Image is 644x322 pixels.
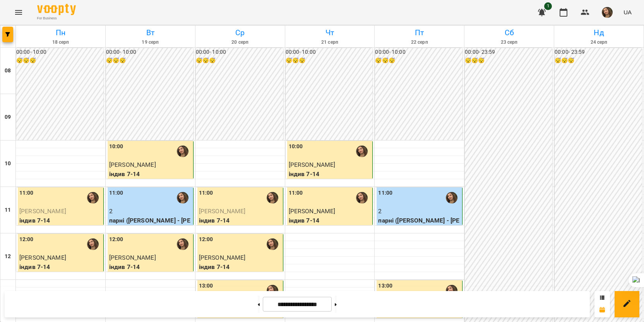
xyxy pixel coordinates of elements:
[19,189,34,197] label: 11:00
[37,4,76,15] img: Voopty Logo
[196,57,283,65] h6: 😴😴😴
[109,216,192,234] p: парні ([PERSON_NAME] - [PERSON_NAME])
[109,235,123,244] label: 12:00
[17,39,104,46] h6: 18 серп
[289,207,336,215] span: [PERSON_NAME]
[375,48,462,57] h6: 00:00 - 10:00
[5,67,11,75] h6: 08
[465,57,552,65] h6: 😴😴😴
[555,57,642,65] h6: 😴😴😴
[602,7,613,18] img: e02786069a979debee2ecc2f3beb162c.jpeg
[107,39,194,46] h6: 19 серп
[37,16,76,21] span: For Business
[196,48,283,57] h6: 00:00 - 10:00
[109,142,123,151] label: 10:00
[16,57,104,65] h6: 😴😴😴
[199,282,213,290] label: 13:00
[199,207,246,215] span: [PERSON_NAME]
[19,207,66,215] span: [PERSON_NAME]
[378,216,461,234] p: парні ([PERSON_NAME] - [PERSON_NAME])
[466,39,553,46] h6: 23 серп
[267,192,278,204] img: Анастасія Іванова
[5,206,11,214] h6: 11
[197,27,284,39] h6: Ср
[199,216,281,225] p: індив 7-14
[378,207,461,216] p: 2
[5,113,11,122] h6: 09
[109,170,192,179] p: індив 7-14
[199,189,213,197] label: 11:00
[620,5,635,19] button: UA
[465,48,552,57] h6: 00:00 - 23:59
[286,27,373,39] h6: Чт
[267,238,278,250] img: Анастасія Іванова
[289,189,303,197] label: 11:00
[289,142,303,151] label: 10:00
[555,39,642,46] h6: 24 серп
[199,235,213,244] label: 12:00
[5,159,11,168] h6: 10
[197,39,284,46] h6: 20 серп
[544,2,552,10] span: 1
[356,146,368,157] img: Анастасія Іванова
[286,48,373,57] h6: 00:00 - 10:00
[109,161,156,168] span: [PERSON_NAME]
[5,252,11,261] h6: 12
[378,189,392,197] label: 11:00
[19,235,34,244] label: 12:00
[9,3,28,22] button: Menu
[19,262,102,272] p: індив 7-14
[555,48,642,57] h6: 00:00 - 23:59
[466,27,553,39] h6: Сб
[19,216,102,225] p: індив 7-14
[177,192,188,204] img: Анастасія Іванова
[87,238,99,250] img: Анастасія Іванова
[356,192,368,204] img: Анастасія Іванова
[376,39,463,46] h6: 22 серп
[286,39,373,46] h6: 21 серп
[106,48,194,57] h6: 00:00 - 10:00
[199,254,246,261] span: [PERSON_NAME]
[289,216,371,225] p: індив 7-14
[177,238,188,250] img: Анастасія Іванова
[109,189,123,197] label: 11:00
[376,27,463,39] h6: Пт
[199,262,281,272] p: індив 7-14
[446,285,457,296] img: Анастасія Іванова
[107,27,194,39] h6: Вт
[109,254,156,261] span: [PERSON_NAME]
[289,170,371,179] p: індив 7-14
[16,48,104,57] h6: 00:00 - 10:00
[87,192,99,204] img: Анастасія Іванова
[375,57,462,65] h6: 😴😴😴
[17,27,104,39] h6: Пн
[446,192,457,204] img: Анастасія Іванова
[378,282,392,290] label: 13:00
[623,8,632,16] span: UA
[289,161,336,168] span: [PERSON_NAME]
[286,57,373,65] h6: 😴😴😴
[267,285,278,296] img: Анастасія Іванова
[106,57,194,65] h6: 😴😴😴
[109,207,192,216] p: 2
[177,146,188,157] img: Анастасія Іванова
[555,27,642,39] h6: Нд
[109,262,192,272] p: індив 7-14
[19,254,66,261] span: [PERSON_NAME]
